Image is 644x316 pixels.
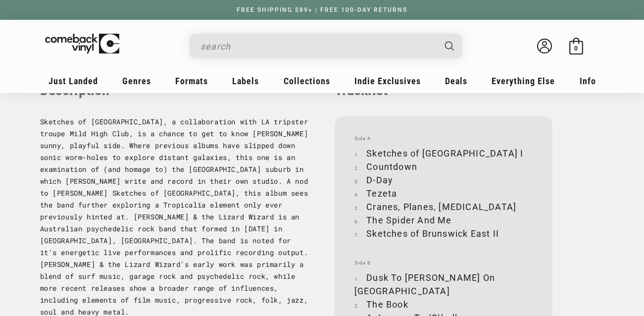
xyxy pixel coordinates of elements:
li: The Spider And Me [354,213,533,227]
span: Labels [232,76,259,86]
button: Search [436,34,463,58]
span: Everything Else [492,76,555,86]
li: Tezeta [354,187,533,200]
li: Sketches of [GEOGRAPHIC_DATA] I [354,147,533,160]
li: Countdown [354,160,533,173]
li: Cranes, Planes, [MEDICAL_DATA] [354,200,533,213]
span: 0 [574,45,578,52]
span: Collections [284,76,330,86]
li: Dusk To [PERSON_NAME] On [GEOGRAPHIC_DATA] [354,271,533,298]
span: Genres [122,76,151,86]
input: When autocomplete results are available use up and down arrows to review and enter to select [200,36,435,56]
span: Side B [354,260,533,266]
span: Deals [445,76,467,86]
li: The Book [354,298,533,311]
li: Sketches of Brunswick East II [354,227,533,240]
span: Info [580,76,596,86]
span: Side A [354,136,533,142]
span: Formats [175,76,208,86]
div: Search [190,34,462,58]
li: D-Day [354,173,533,187]
span: Indie Exclusives [354,76,421,86]
span: Just Landed [49,76,98,86]
a: FREE SHIPPING $89+ | FREE 100-DAY RETURNS [227,6,417,13]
